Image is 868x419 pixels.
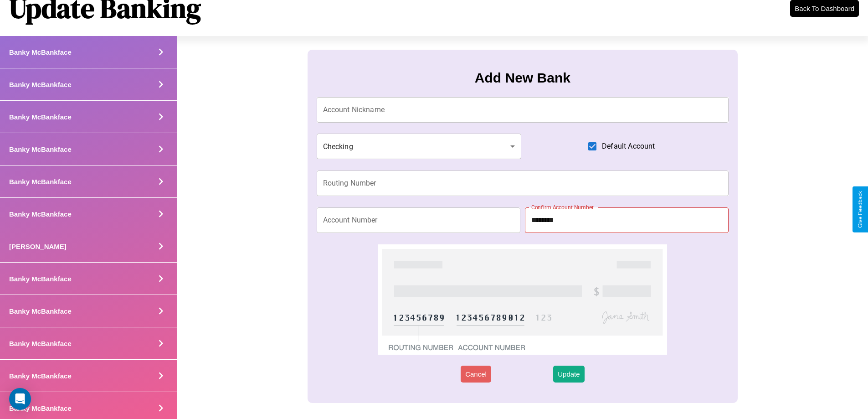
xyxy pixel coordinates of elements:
h4: Banky McBankface [9,275,72,283]
h4: Banky McBankface [9,307,72,315]
button: Update [553,366,584,383]
h4: Banky McBankface [9,210,72,218]
h4: Banky McBankface [9,113,72,121]
img: check [378,244,667,355]
h4: Banky McBankface [9,372,72,380]
div: Give Feedback [857,191,863,228]
h3: Add New Bank [475,70,570,86]
button: Cancel [461,366,491,383]
h4: Banky McBankface [9,48,72,56]
span: Default Account [602,141,655,152]
h4: Banky McBankface [9,81,72,88]
h4: Banky McBankface [9,145,72,153]
label: Confirm Account Number [531,203,594,211]
div: Checking [317,134,522,159]
h4: Banky McBankface [9,340,72,347]
h4: Banky McBankface [9,178,72,186]
h4: [PERSON_NAME] [9,243,67,250]
h4: Banky McBankface [9,404,72,412]
div: Open Intercom Messenger [9,388,31,410]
